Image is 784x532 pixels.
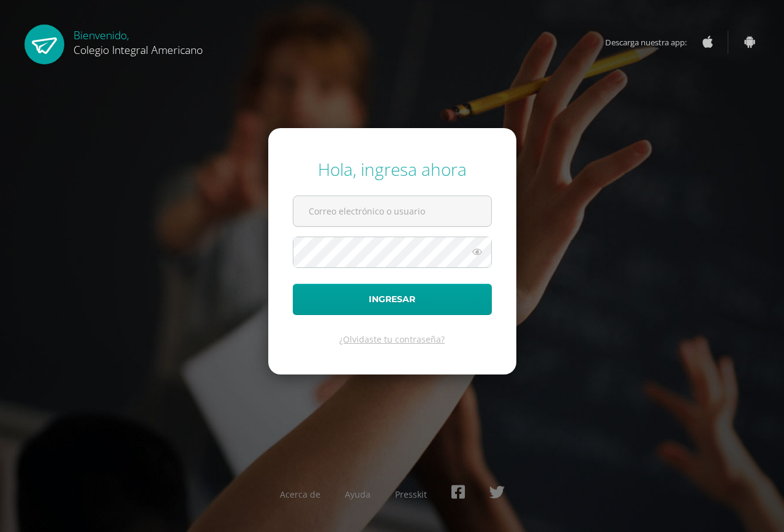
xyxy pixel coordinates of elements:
[280,488,320,500] a: Acerca de
[605,31,699,54] span: Descarga nuestra app:
[73,25,203,57] div: Bienvenido,
[293,158,492,181] div: Hola, ingresa ahora
[73,42,203,57] span: Colegio Integral Americano
[395,488,427,500] a: Presskit
[339,333,445,345] a: ¿Olvidaste tu contraseña?
[293,284,492,315] button: Ingresar
[293,196,491,226] input: Correo electrónico o usuario
[345,488,371,500] a: Ayuda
